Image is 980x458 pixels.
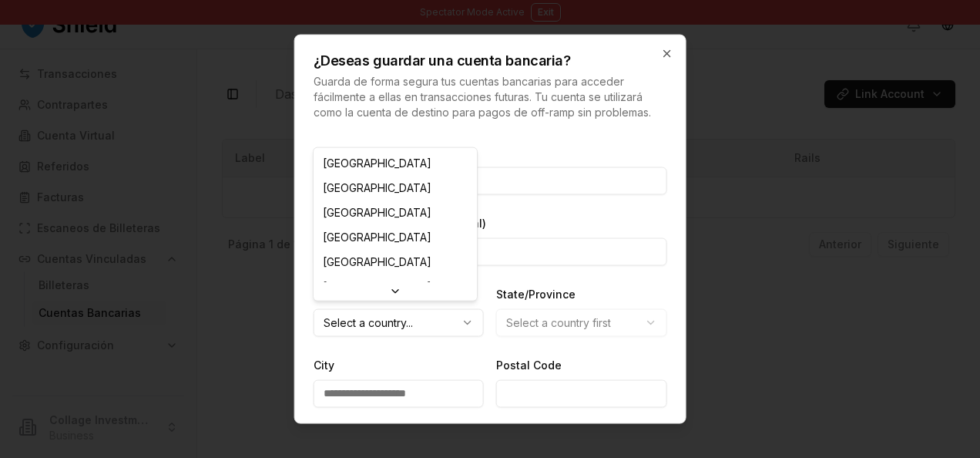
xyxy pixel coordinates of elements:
[323,279,431,295] span: [GEOGRAPHIC_DATA]
[323,205,431,221] span: [GEOGRAPHIC_DATA]
[323,230,431,245] span: [GEOGRAPHIC_DATA]
[323,180,431,196] span: [GEOGRAPHIC_DATA]
[323,254,431,270] span: [GEOGRAPHIC_DATA]
[323,156,431,171] span: [GEOGRAPHIC_DATA]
